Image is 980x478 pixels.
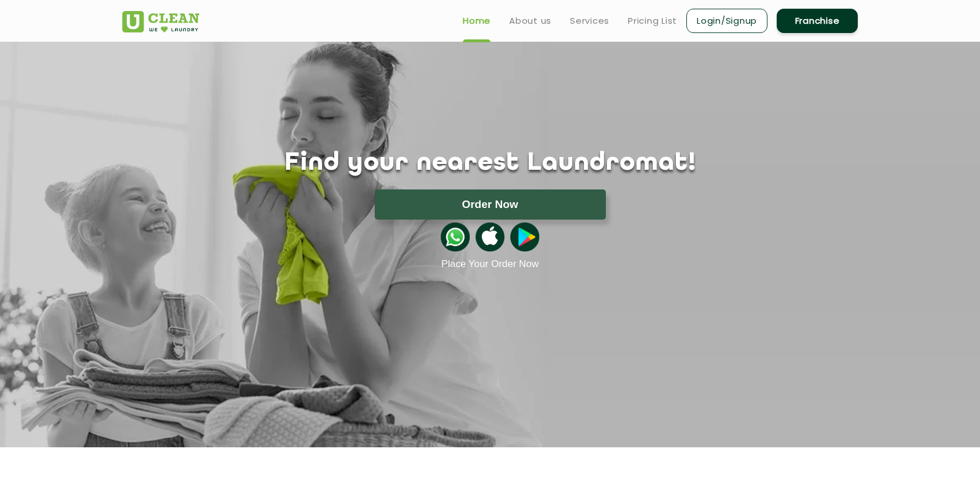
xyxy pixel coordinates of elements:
a: Place Your Order Now [441,258,539,270]
a: Home [463,14,491,28]
a: Login/Signup [686,9,767,33]
img: apple-icon.png [476,222,504,251]
h1: Find your nearest Laundromat! [114,149,866,178]
a: About us [509,14,551,28]
img: UClean Laundry and Dry Cleaning [122,11,199,32]
img: playstoreicon.png [510,222,539,251]
a: Services [570,14,609,28]
a: Pricing List [628,14,677,28]
a: Franchise [777,9,858,33]
button: Order Now [375,189,606,220]
img: whatsappicon.png [441,222,470,251]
